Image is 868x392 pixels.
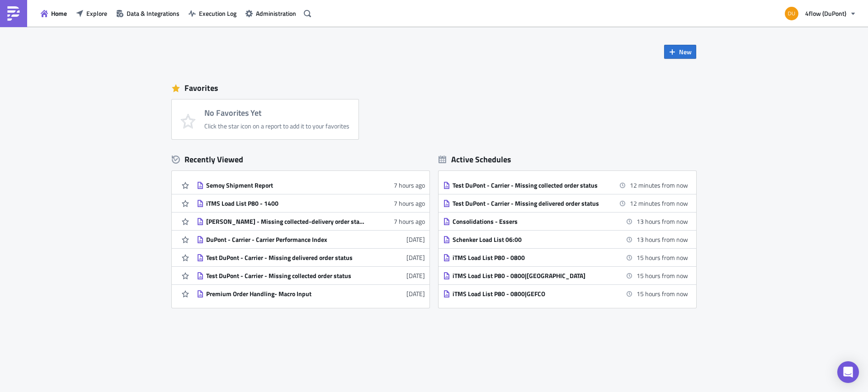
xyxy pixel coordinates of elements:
[197,176,425,194] a: Semoy Shipment Report7 hours ago
[779,4,861,24] button: 4flow (DuPont)
[394,217,425,226] time: 2025-08-14T07:45:25Z
[206,199,364,208] div: iTMS Load List P80 - 1400
[679,47,692,57] span: New
[204,109,349,118] h4: No Favorites Yet
[206,236,364,244] div: DuPont - Carrier - Carrier Performance Index
[112,6,184,20] button: Data & Integrations
[206,181,364,189] div: Semoy Shipment Report
[71,6,112,20] button: Explore
[256,9,296,18] span: Administration
[206,254,364,262] div: Test DuPont - Carrier - Missing delivered order status
[453,199,611,208] div: Test DuPont - Carrier - Missing delivered order status
[197,194,425,212] a: iTMS Load List P80 - 14007 hours ago
[443,176,688,194] a: Test DuPont - Carrier - Missing collected order status12 minutes from now
[36,6,71,20] button: Home
[784,6,799,21] img: Avatar
[172,153,429,166] div: Recently Viewed
[394,180,425,190] time: 2025-08-14T07:46:56Z
[453,290,611,298] div: iTMS Load List P80 - 0800|GEFCO
[443,194,688,212] a: Test DuPont - Carrier - Missing delivered order status12 minutes from now
[805,9,846,18] span: 4flow (DuPont)
[197,267,425,284] a: Test DuPont - Carrier - Missing collected order status[DATE]
[443,267,688,284] a: iTMS Load List P80 - 0800|[GEOGRAPHIC_DATA]15 hours from now
[453,181,611,189] div: Test DuPont - Carrier - Missing collected order status
[197,231,425,248] a: DuPont - Carrier - Carrier Performance Index[DATE]
[197,249,425,266] a: Test DuPont - Carrier - Missing delivered order status[DATE]
[630,180,688,190] time: 2025-08-14 17:00
[204,122,349,130] div: Click the star icon on a report to add it to your favorites
[406,289,425,298] time: 2025-07-30T10:07:19Z
[443,249,688,266] a: iTMS Load List P80 - 080015 hours from now
[406,235,425,244] time: 2025-08-07T07:22:46Z
[453,217,611,226] div: Consolidations - Essers
[439,154,511,165] div: Active Schedules
[206,290,364,298] div: Premium Order Handling- Macro Input
[206,217,364,226] div: [PERSON_NAME] - Missing collected-delivery order status
[637,253,688,262] time: 2025-08-15 08:00
[453,272,611,280] div: iTMS Load List P80 - 0800|[GEOGRAPHIC_DATA]
[453,236,611,244] div: Schenker Load List 06:00
[172,81,696,95] div: Favorites
[51,9,67,18] span: Home
[664,45,696,59] button: New
[453,254,611,262] div: iTMS Load List P80 - 0800
[6,6,21,21] img: PushMetrics
[197,285,425,302] a: Premium Order Handling- Macro Input[DATE]
[197,213,425,230] a: [PERSON_NAME] - Missing collected-delivery order status7 hours ago
[443,213,688,230] a: Consolidations - Essers13 hours from now
[406,253,425,262] time: 2025-08-01T12:08:41Z
[630,198,688,208] time: 2025-08-14 17:00
[86,9,107,18] span: Explore
[199,9,236,18] span: Execution Log
[406,271,425,280] time: 2025-08-01T11:20:58Z
[837,361,859,383] div: Open Intercom Messenger
[184,6,241,20] button: Execution Log
[443,231,688,248] a: Schenker Load List 06:0013 hours from now
[637,235,688,244] time: 2025-08-15 06:00
[206,272,364,280] div: Test DuPont - Carrier - Missing collected order status
[637,217,688,226] time: 2025-08-15 06:00
[394,198,425,208] time: 2025-08-14T07:46:13Z
[637,289,688,298] time: 2025-08-15 08:00
[443,285,688,302] a: iTMS Load List P80 - 0800|GEFCO15 hours from now
[637,271,688,280] time: 2025-08-15 08:00
[241,6,301,20] button: Administration
[127,9,179,18] span: Data & Integrations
